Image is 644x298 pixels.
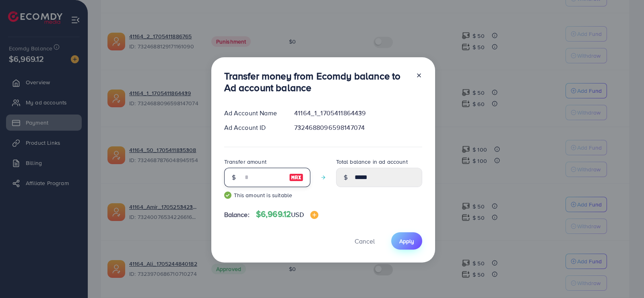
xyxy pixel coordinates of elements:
[291,210,303,219] span: USD
[310,211,318,219] img: image
[288,108,428,118] div: 41164_1_1705411864439
[218,108,288,118] div: Ad Account Name
[224,191,310,199] small: This amount is suitable
[224,70,409,94] h3: Transfer money from Ecomdy balance to Ad account balance
[345,232,385,250] button: Cancel
[288,123,428,132] div: 7324688096598147074
[224,192,231,199] img: guide
[218,123,288,132] div: Ad Account ID
[399,237,414,245] span: Apply
[289,173,303,182] img: image
[256,209,318,219] h4: $6,969.12
[355,237,375,246] span: Cancel
[336,158,408,166] label: Total balance in ad account
[391,232,422,250] button: Apply
[610,262,638,292] iframe: Chat
[224,158,266,166] label: Transfer amount
[224,210,250,219] span: Balance:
